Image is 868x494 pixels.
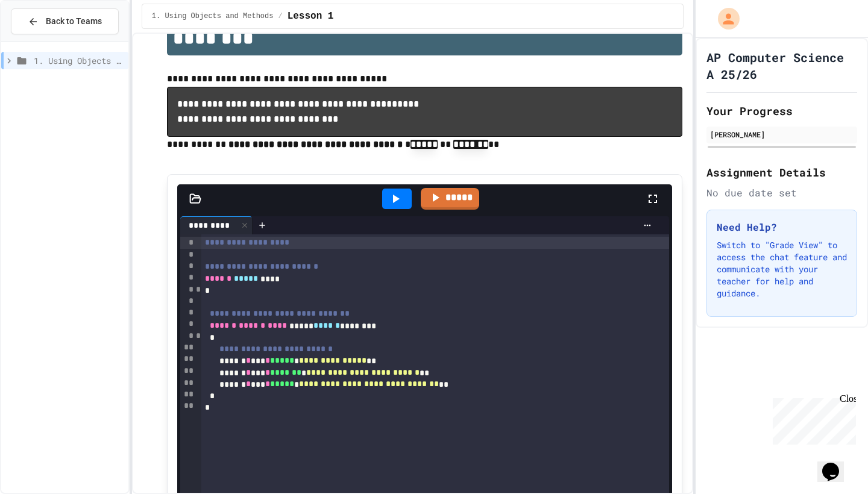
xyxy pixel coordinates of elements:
[817,446,856,482] iframe: chat widget
[710,129,854,140] div: [PERSON_NAME]
[706,164,857,181] h2: Assignment Details
[705,5,743,33] div: My Account
[706,49,857,83] h1: AP Computer Science A 25/26
[706,102,857,119] h2: Your Progress
[5,5,83,77] div: Chat with us now!Close
[288,9,334,23] span: Lesson 1
[717,239,847,299] p: Switch to "Grade View" to access the chat feature and communicate with your teacher for help and ...
[46,15,102,28] span: Back to Teams
[152,11,274,21] span: 1. Using Objects and Methods
[11,8,119,34] button: Back to Teams
[706,186,857,200] div: No due date set
[768,393,856,445] iframe: chat widget
[717,220,847,234] h3: Need Help?
[278,11,282,21] span: /
[34,54,124,67] span: 1. Using Objects and Methods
